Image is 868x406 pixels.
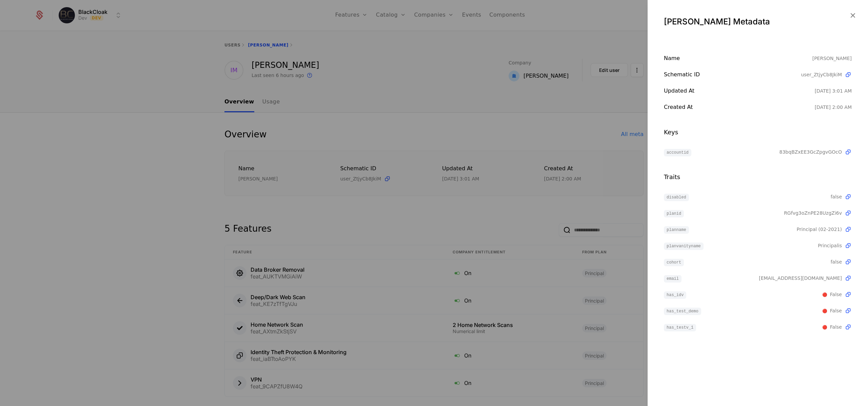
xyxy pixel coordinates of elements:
div: Updated at [664,87,815,95]
span: has_test_demo [664,308,701,315]
span: false [831,258,842,265]
span: [object Object] [822,291,842,298]
span: cohort [664,259,684,266]
span: has_idv [664,291,686,299]
span: 🔴 [822,308,827,314]
div: [PERSON_NAME] [812,54,852,62]
span: False [822,324,842,330]
span: planid [664,210,684,217]
div: 10/7/25, 3:01 AM [815,88,852,94]
span: false [831,193,842,200]
span: False [822,292,842,297]
span: planvanityname [664,243,704,250]
span: False [822,308,842,313]
span: Principal (02-2021) [796,226,842,233]
div: Name [664,54,812,62]
span: user_ZtjyCb8JkiM [801,71,842,78]
span: 83bqBZxEE3GcZpgvGOcO [780,149,842,155]
div: [PERSON_NAME] Metadata [664,16,852,27]
div: Traits [664,172,852,182]
span: [object Object] [822,324,842,330]
span: email [664,275,682,283]
span: RGfvg3oZnPE28UzgZi6v [784,210,842,216]
span: planname [664,226,689,234]
span: 🔴 [822,292,827,297]
span: accountid [664,149,691,156]
div: Created at [664,103,815,111]
div: Schematic ID [664,71,801,79]
div: Keys [664,128,852,137]
span: disabled [664,194,689,201]
span: has_testv_1 [664,324,696,331]
span: [object Object] [822,307,842,314]
span: 🔴 [822,325,827,330]
div: 2/17/24, 2:00 AM [815,104,852,111]
span: Principalis [818,242,842,249]
span: iuliu.moga@gmail.com [759,275,842,282]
